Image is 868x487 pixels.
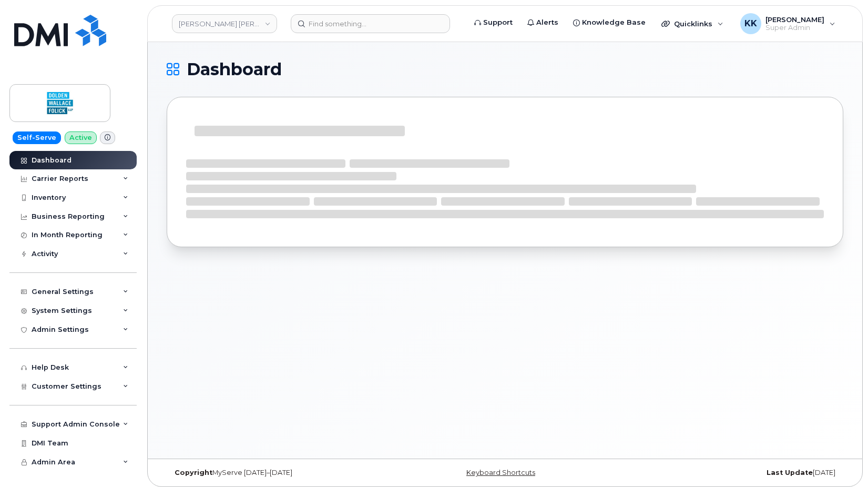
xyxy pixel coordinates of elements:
strong: Last Update [767,469,813,476]
a: Keyboard Shortcuts [466,469,535,476]
div: MyServe [DATE]–[DATE] [167,469,392,477]
div: [DATE] [618,469,843,477]
strong: Copyright [175,469,212,476]
span: Dashboard [187,62,282,77]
